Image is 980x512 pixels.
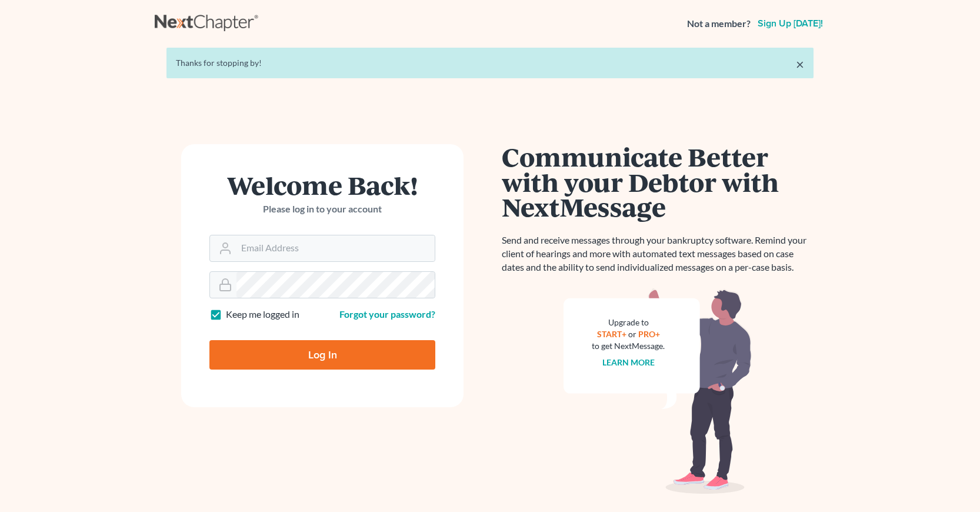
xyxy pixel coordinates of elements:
a: Learn more [602,357,655,367]
div: to get NextMessage. [592,340,665,352]
span: or [628,329,636,339]
strong: Not a member? [687,17,751,31]
a: Sign up [DATE]! [755,19,825,28]
div: Upgrade to [592,317,665,328]
input: Log In [209,340,435,370]
a: × [796,57,804,71]
p: Please log in to your account [209,202,435,216]
p: Send and receive messages through your bankruptcy software. Remind your client of hearings and mo... [502,234,814,274]
h1: Communicate Better with your Debtor with NextMessage [502,144,814,220]
a: Forgot your password? [339,308,435,320]
div: Thanks for stopping by! [176,57,804,69]
label: Keep me logged in [226,308,299,321]
h1: Welcome Back! [209,172,435,198]
input: Email Address [236,235,435,261]
a: START+ [597,329,626,339]
img: nextmessage_bg-59042aed3d76b12b5cd301f8e5b87938c9018125f34e5fa2b7a6b67550977c72.svg [564,288,752,494]
a: PRO+ [638,329,660,339]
